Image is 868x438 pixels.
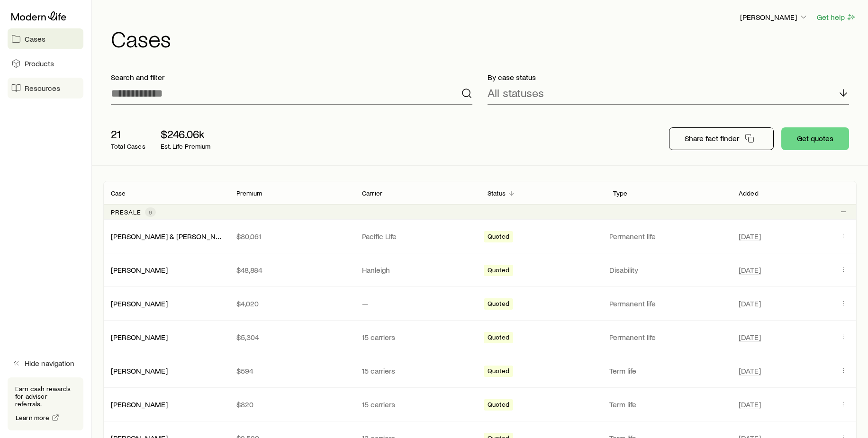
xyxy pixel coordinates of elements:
p: 15 carriers [362,400,472,409]
p: Pacific Life [362,232,472,241]
p: $5,304 [236,332,347,342]
a: [PERSON_NAME] & [PERSON_NAME], LLP [111,232,247,241]
p: By case status [488,72,849,82]
div: [PERSON_NAME] [111,299,168,309]
span: Quoted [488,232,509,242]
p: $80,061 [236,232,347,241]
span: Hide navigation [25,358,74,368]
span: [DATE] [739,400,761,409]
div: Earn cash rewards for advisor referrals.Learn more [8,377,83,430]
div: [PERSON_NAME] [111,366,168,376]
div: [PERSON_NAME] [111,332,168,342]
p: Term life [609,400,727,409]
p: $594 [236,366,347,375]
p: Permanent life [609,232,727,241]
a: [PERSON_NAME] [111,366,168,375]
p: Search and filter [111,72,472,82]
a: [PERSON_NAME] [111,400,168,409]
a: [PERSON_NAME] [111,299,168,308]
p: $48,884 [236,265,347,275]
a: Resources [8,78,83,98]
p: $820 [236,400,347,409]
span: 9 [149,208,152,216]
p: Status [488,189,506,197]
a: Cases [8,28,83,49]
p: 15 carriers [362,332,472,342]
p: Presale [111,208,141,216]
span: [DATE] [739,299,761,308]
p: Hanleigh [362,265,472,275]
div: [PERSON_NAME] & [PERSON_NAME], LLP [111,232,221,241]
p: Disability [609,265,727,275]
a: [PERSON_NAME] [111,265,168,274]
p: Carrier [362,189,382,197]
p: $4,020 [236,299,347,308]
div: [PERSON_NAME] [111,265,168,275]
p: 21 [111,127,145,141]
p: Share fact finder [685,134,739,143]
p: 15 carriers [362,366,472,375]
button: [PERSON_NAME] [740,12,809,23]
p: Permanent life [609,299,727,308]
a: Products [8,53,83,74]
p: [PERSON_NAME] [740,12,808,22]
p: Type [613,189,628,197]
p: Premium [236,189,262,197]
span: [DATE] [739,366,761,375]
span: [DATE] [739,265,761,275]
span: Quoted [488,367,509,377]
p: Est. Life Premium [161,143,211,150]
span: Resources [25,83,60,93]
p: Permanent life [609,332,727,342]
span: Cases [25,34,45,44]
span: [DATE] [739,332,761,342]
p: — [362,299,472,308]
span: Quoted [488,401,509,411]
span: Quoted [488,300,509,310]
span: [DATE] [739,232,761,241]
p: Added [739,189,759,197]
p: Total Cases [111,143,145,150]
span: Quoted [488,266,509,276]
h1: Cases [111,27,857,50]
span: Products [25,59,54,68]
a: [PERSON_NAME] [111,332,168,341]
p: Term life [609,366,727,375]
p: All statuses [488,86,544,99]
button: Get quotes [781,127,849,150]
button: Share fact finder [669,127,774,150]
span: Learn more [16,414,50,421]
p: $246.06k [161,127,211,141]
button: Get help [816,12,857,23]
p: Case [111,189,126,197]
p: Earn cash rewards for advisor referrals. [15,385,76,408]
span: Quoted [488,333,509,343]
button: Hide navigation [8,353,83,374]
div: [PERSON_NAME] [111,400,168,410]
